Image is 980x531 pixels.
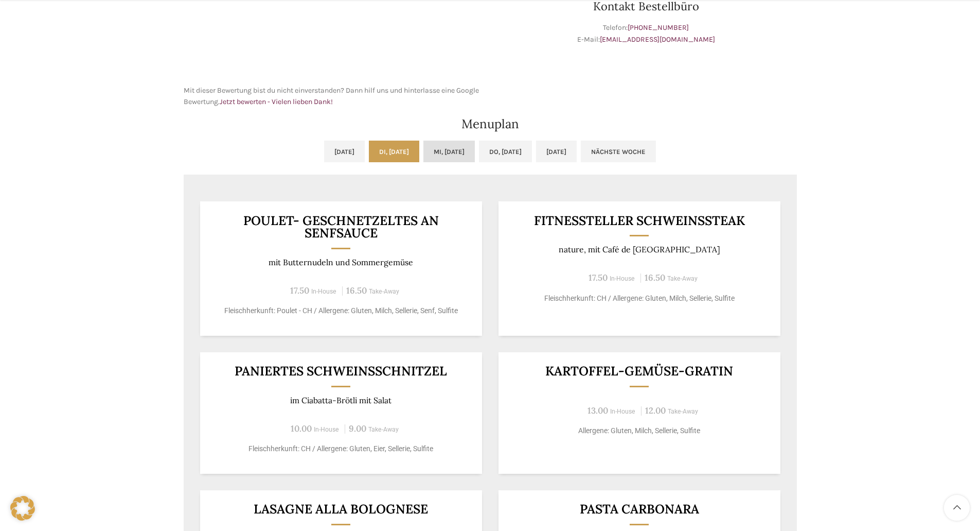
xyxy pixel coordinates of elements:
span: 12.00 [645,405,666,416]
a: Scroll to top button [944,495,970,521]
h3: Paniertes Schweinsschnitzel [212,365,469,378]
span: 17.50 [589,272,608,283]
h3: Kontakt Bestellbüro [495,1,797,12]
span: 17.50 [290,285,309,296]
h3: Poulet- Geschnetzeltes an Senfsauce [212,214,469,239]
a: Do, [DATE] [479,141,532,162]
p: Mit dieser Bewertung bist du nicht einverstanden? Dann hilf uns und hinterlasse eine Google Bewer... [184,85,485,108]
h3: Lasagne alla Bolognese [212,503,469,516]
a: Jetzt bewerten - Vielen lieben Dank! [220,97,333,106]
span: Take-Away [368,426,399,433]
h3: Pasta Carbonara [511,503,768,516]
h3: Kartoffel-Gemüse-Gratin [511,365,768,378]
h3: Fitnessteller Schweinssteak [511,214,768,227]
span: 9.00 [349,423,366,434]
p: Telefon: E-Mail: [495,22,797,45]
span: Take-Away [667,275,698,282]
a: [DATE] [536,141,577,162]
span: In-House [314,426,339,433]
a: [EMAIL_ADDRESS][DOMAIN_NAME] [600,35,715,44]
span: 16.50 [346,285,367,296]
span: In-House [610,408,635,415]
span: In-House [610,275,635,282]
p: im Ciabatta-Brötli mit Salat [212,396,469,405]
span: In-House [311,288,336,295]
span: 16.50 [645,272,665,283]
h2: Menuplan [184,118,797,130]
span: 13.00 [587,405,608,416]
p: nature, mit Café de [GEOGRAPHIC_DATA] [511,245,768,254]
a: Mi, [DATE] [423,141,475,162]
p: mit Butternudeln und Sommergemüse [212,258,469,267]
p: Fleischherkunft: CH / Allergene: Gluten, Eier, Sellerie, Sulfite [212,443,469,454]
p: Allergene: Gluten, Milch, Sellerie, Sulfite [511,425,768,436]
a: Nächste Woche [581,141,656,162]
span: 10.00 [291,423,312,434]
p: Fleischherkunft: Poulet - CH / Allergene: Gluten, Milch, Sellerie, Senf, Sulfite [212,305,469,316]
span: Take-Away [668,408,698,415]
a: Di, [DATE] [369,141,419,162]
span: Take-Away [369,288,399,295]
p: Fleischherkunft: CH / Allergene: Gluten, Milch, Sellerie, Sulfite [511,293,768,304]
a: [DATE] [324,141,365,162]
a: [PHONE_NUMBER] [628,23,689,32]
